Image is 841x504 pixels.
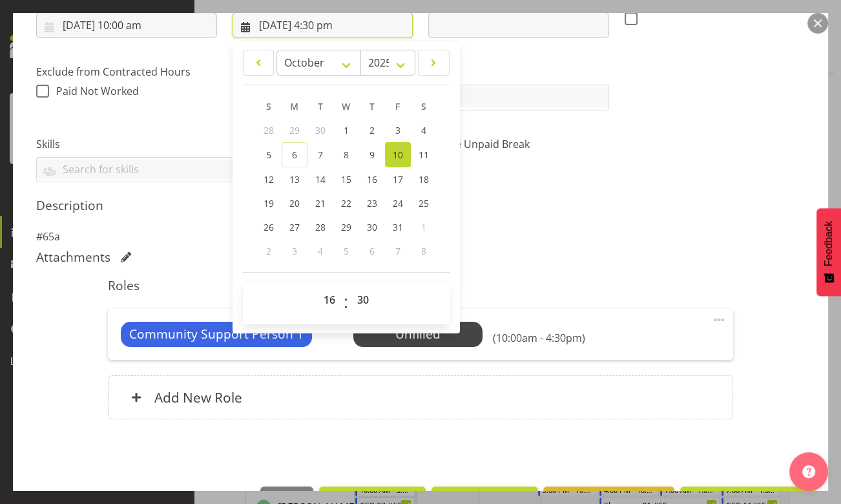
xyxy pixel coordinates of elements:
a: 9 [359,142,385,167]
span: 22 [341,197,351,209]
h6: (10:00am - 4:30pm) [493,331,585,344]
span: 21 [315,197,326,209]
span: 16 [367,173,377,185]
span: S [266,100,271,112]
a: 17 [385,167,411,191]
span: 25 [419,197,429,209]
a: 28 [307,215,333,239]
a: 22 [333,191,359,215]
a: 15 [333,167,359,191]
a: 2 [359,118,385,142]
span: 29 [289,124,300,136]
h5: Roles [108,278,733,293]
span: W [342,100,350,112]
a: 8 [333,142,359,167]
span: 10 [393,149,403,161]
h5: Description [36,198,805,213]
label: Skills [36,136,413,152]
a: 11 [411,142,437,167]
h5: Attachments [36,249,110,265]
button: Feedback - Show survey [816,208,841,296]
span: 2 [369,124,375,136]
a: 13 [282,167,307,191]
span: 6 [369,245,375,257]
span: 3 [292,245,297,257]
span: 30 [315,124,326,136]
label: Enable Unpaid Break [428,136,609,152]
span: 8 [344,149,349,161]
a: 16 [359,167,385,191]
a: 12 [256,167,282,191]
a: 29 [333,215,359,239]
a: 27 [282,215,307,239]
input: Search for skills [37,160,412,180]
span: 18 [419,173,429,185]
input: Click to select... [36,12,217,38]
span: 15 [341,173,351,185]
span: M [290,100,298,112]
span: 1 [421,221,426,233]
span: 4 [421,124,426,136]
span: F [395,100,400,112]
span: 27 [289,221,300,233]
span: 11 [419,149,429,161]
a: 21 [307,191,333,215]
span: 8 [421,245,426,257]
span: 2 [266,245,271,257]
span: 7 [395,245,400,257]
span: 31 [393,221,403,233]
span: Feedback [823,221,835,266]
a: 1 [333,118,359,142]
span: 29 [341,221,351,233]
span: 1 [344,124,349,136]
span: S [421,100,426,112]
a: 4 [411,118,437,142]
span: : [344,287,348,319]
a: 6 [282,142,307,167]
a: 7 [307,142,333,167]
span: 5 [266,149,271,161]
a: 20 [282,191,307,215]
a: 31 [385,215,411,239]
h6: Add New Role [154,389,242,406]
a: 25 [411,191,437,215]
span: 17 [393,173,403,185]
span: T [318,100,323,112]
p: #65a [36,229,805,244]
span: 12 [264,173,274,185]
span: 30 [367,221,377,233]
span: 28 [315,221,326,233]
span: 14 [315,173,326,185]
span: T [369,100,375,112]
span: Community Support Person 1 [129,325,304,344]
span: 13 [289,173,300,185]
span: Paid Not Worked [56,84,139,98]
span: 3 [395,124,400,136]
span: 9 [369,149,375,161]
a: 5 [256,142,282,167]
input: Click to select... [233,12,413,38]
span: 26 [264,221,274,233]
a: 26 [256,215,282,239]
a: 30 [359,215,385,239]
span: Unfilled [395,325,441,342]
span: 28 [264,124,274,136]
a: 10 [385,142,411,167]
span: 24 [393,197,403,209]
span: 4 [318,245,323,257]
a: 23 [359,191,385,215]
span: 5 [344,245,349,257]
img: help-xxl-2.png [802,465,815,478]
label: Exclude from Contracted Hours [36,64,217,79]
a: 24 [385,191,411,215]
span: 20 [289,197,300,209]
a: 19 [256,191,282,215]
a: 14 [307,167,333,191]
span: 7 [318,149,323,161]
a: 3 [385,118,411,142]
span: 6 [292,149,297,161]
span: 23 [367,197,377,209]
span: 19 [264,197,274,209]
a: 18 [411,167,437,191]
